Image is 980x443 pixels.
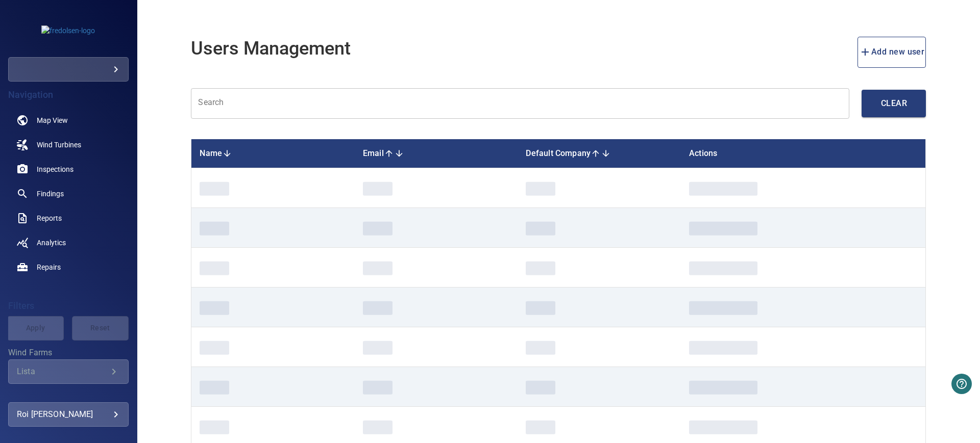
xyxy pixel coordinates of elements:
[518,139,681,168] th: Toggle SortBy
[862,90,926,117] button: Clear
[17,406,120,423] div: Roi [PERSON_NAME]
[8,206,129,230] a: reports noActive
[526,147,673,160] div: Default Company
[191,139,355,168] th: Toggle SortBy
[857,37,926,68] button: add new user
[41,25,95,36] img: fredolsen-logo
[37,164,73,174] span: Inspections
[37,115,68,125] span: Map View
[8,349,129,357] label: Wind Farms
[882,96,905,111] span: Clear
[37,213,62,223] span: Reports
[8,230,129,255] a: analytics noActive
[8,255,129,279] a: repairs noActive
[8,359,129,384] div: Wind Farms
[859,45,925,59] span: Add new user
[8,133,129,157] a: windturbines noActive
[8,301,129,311] h4: Filters
[17,367,108,376] div: Lista
[37,189,64,199] span: Findings
[8,157,129,181] a: inspections noActive
[37,262,61,272] span: Repairs
[37,140,81,150] span: Wind Turbines
[355,139,518,168] th: Toggle SortBy
[191,39,351,59] h1: Users Management
[8,108,129,133] a: map noActive
[8,90,129,100] h4: Navigation
[200,147,347,160] div: Name
[37,238,66,248] span: Analytics
[689,147,917,160] div: Actions
[8,181,129,206] a: findings noActive
[8,57,129,82] div: fredolsen
[363,147,510,160] div: Email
